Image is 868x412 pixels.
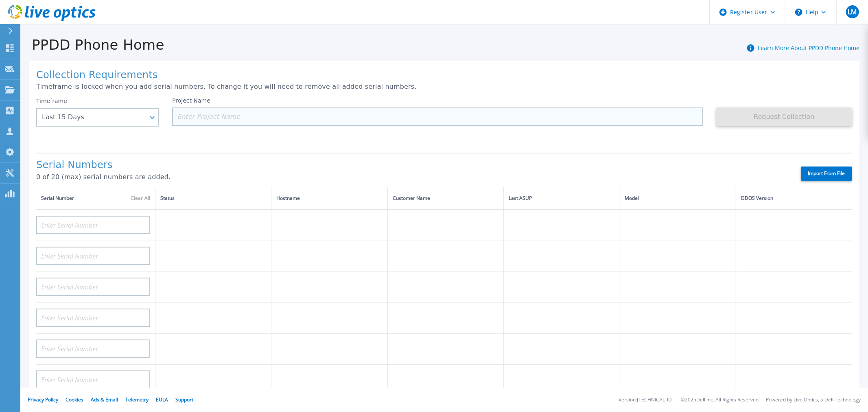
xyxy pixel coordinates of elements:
th: Model [620,187,736,210]
li: Version: [TECHNICAL_ID] [619,397,673,403]
th: Customer Name [387,187,503,210]
th: DDOS Version [736,187,852,210]
p: Timeframe is locked when you add serial numbers. To change it you will need to remove all added s... [36,83,852,90]
li: © 2025 Dell Inc. All Rights Reserved [681,397,759,403]
a: Ads & Email [91,396,118,403]
a: Privacy Policy [28,396,58,403]
span: LM [848,9,857,15]
h1: Collection Requirements [36,70,852,81]
a: Support [175,396,193,403]
label: Project Name [172,98,210,103]
input: Enter Serial Number [36,370,150,389]
label: Import From File [801,167,852,181]
th: Status [155,187,271,210]
th: Hostname [271,187,387,210]
input: Enter Serial Number [36,309,150,327]
input: Enter Project Name [172,107,703,126]
input: Enter Serial Number [36,216,150,234]
th: Last ASUP [504,187,620,210]
div: Serial Number [41,194,150,203]
input: Enter Serial Number [36,340,150,358]
label: Timeframe [36,98,67,104]
input: Enter Serial Number [36,278,150,296]
a: Learn More About PPDD Phone Home [758,44,859,52]
p: 0 of 20 (max) serial numbers are added. [36,173,787,181]
a: EULA [156,396,168,403]
li: Powered by Live Optics, a Dell Technology [766,397,861,403]
button: Request Collection [716,107,852,126]
h1: PPDD Phone Home [20,37,164,53]
h1: Serial Numbers [36,160,787,171]
a: Cookies [66,396,83,403]
div: Last 15 Days [42,114,144,121]
input: Enter Serial Number [36,247,150,265]
a: Telemetry [125,396,149,403]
